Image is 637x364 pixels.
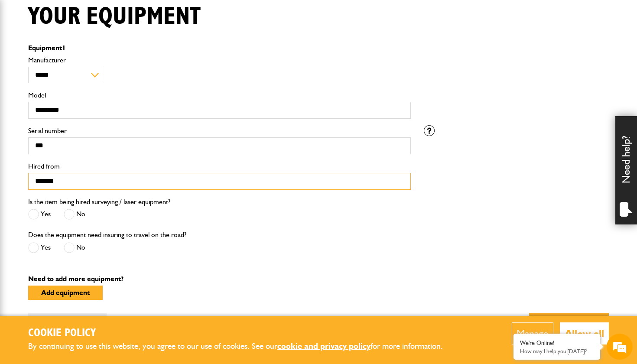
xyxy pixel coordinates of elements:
label: Hired from [28,163,411,170]
span: 1 [62,44,66,52]
label: Does the equipment need insuring to travel on the road? [28,231,186,238]
a: cookie and privacy policy [277,341,370,351]
div: Chat with us now [45,49,146,60]
label: Is the item being hired surveying / laser equipment? [28,198,170,205]
em: Start Chat [118,267,157,279]
label: Manufacturer [28,57,411,64]
button: Manage [512,322,553,344]
button: Allow all [560,322,609,344]
label: Yes [28,209,51,220]
button: Add equipment [28,286,103,300]
p: How may I help you today? [520,348,594,354]
button: Back [28,313,107,341]
label: Serial number [28,127,411,134]
label: Yes [28,242,51,253]
label: No [64,209,85,220]
input: Enter your email address [11,106,158,125]
input: Enter your last name [11,80,158,99]
label: Model [28,92,411,99]
textarea: Type your message and hit 'Enter' [11,157,158,260]
div: Need help? [615,116,637,224]
p: Need to add more equipment? [28,276,609,283]
button: Next [529,313,609,341]
div: Minimize live chat window [142,4,163,25]
h2: Cookie Policy [28,327,457,340]
label: No [64,242,85,253]
p: By continuing to use this website, you agree to our use of cookies. See our for more information. [28,340,457,353]
p: Equipment [28,45,411,52]
img: d_20077148190_company_1631870298795_20077148190 [15,48,36,60]
div: We're Online! [520,339,594,347]
input: Enter your phone number [11,131,158,150]
h1: Your equipment [28,2,201,31]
